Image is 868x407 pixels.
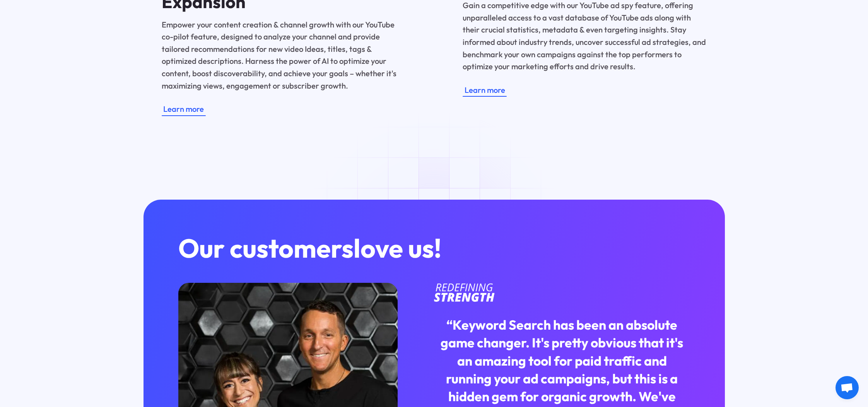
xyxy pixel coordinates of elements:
[162,102,206,116] a: Learn more
[465,84,505,96] div: Learn more
[463,83,507,97] a: Learn more
[434,283,495,302] img: Redefining Strength
[178,234,596,262] h3: Our customers
[836,376,859,399] a: Open chat
[162,19,405,92] p: Empower your content creation & channel growth with our YouTube co-pilot feature, designed to ana...
[163,103,204,115] div: Learn more
[354,231,441,265] span: love us!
